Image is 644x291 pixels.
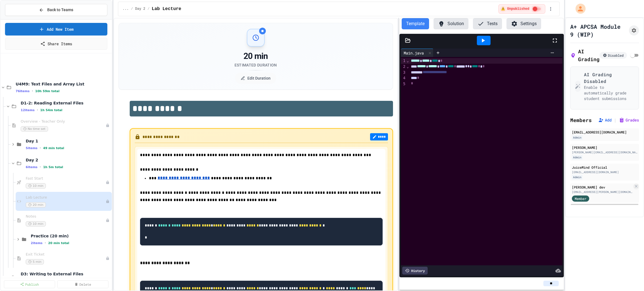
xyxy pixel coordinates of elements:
[5,38,107,50] a: Share Items
[629,25,639,35] button: Assignment Settings
[572,130,637,135] div: [EMAIL_ADDRESS][DOMAIN_NAME]
[26,176,106,181] span: Fast Start
[106,199,110,203] div: Unpublished
[43,165,63,169] span: 1h 5m total
[401,49,434,57] div: Main.java
[40,165,41,169] span: •
[498,4,545,14] div: ⚠️ Students cannot see this content! Click the toggle to publish it and make it visible to your c...
[575,196,586,201] span: Member
[621,269,638,285] iframe: chat widget
[106,256,110,260] div: Unpublished
[26,259,44,264] span: 5 min
[572,165,637,170] div: JuiceMind Official
[31,233,111,238] span: Practice (20 min)
[572,155,583,160] div: Admin
[26,221,46,226] span: 10 min
[148,7,150,11] span: /
[473,18,502,29] button: Tests
[47,7,73,13] span: Back to Teams
[106,180,110,184] div: Unpublished
[21,101,111,106] span: D1-2: Reading External Files
[26,195,106,200] span: Lab Lecture
[570,47,600,63] h2: AI Grading
[5,23,107,35] a: Add New Item
[26,165,37,169] span: 6 items
[572,175,583,180] div: Admin
[572,145,637,150] div: [PERSON_NAME]
[26,183,46,189] span: 10 min
[501,7,529,11] span: ⚠️ Unpublished
[401,50,427,56] div: Main.java
[40,146,41,150] span: •
[235,73,276,84] button: Edit Duration
[506,18,541,29] button: Settings
[434,18,468,29] button: Solution
[106,123,110,127] div: Unpublished
[406,58,409,63] span: Fold line
[26,139,111,144] span: Day 1
[401,75,406,81] div: 4
[4,280,55,288] a: Publish
[26,158,111,163] span: Day 2
[598,117,612,123] button: Add
[629,52,636,59] span: Enable AI Grading
[572,190,632,194] div: [EMAIL_ADDRESS][PERSON_NAME][DOMAIN_NAME]
[35,89,60,93] span: 10h 59m total
[48,241,69,245] span: 20 min total
[32,89,33,93] span: •
[401,70,406,76] div: 3
[600,52,627,59] div: Disabled
[31,241,42,245] span: 2 items
[106,218,110,222] div: Unpublished
[572,170,637,174] div: [EMAIL_ADDRESS][DOMAIN_NAME]
[570,116,592,124] h2: Members
[619,117,639,123] button: Grades
[402,18,429,29] button: Template
[16,82,111,87] span: U4M9: Text Files and Array List
[21,108,35,112] span: 12 items
[401,58,406,64] div: 1
[401,64,406,70] div: 2
[570,2,587,15] div: My Account
[16,89,30,93] span: 76 items
[572,185,632,190] div: [PERSON_NAME] dev
[40,108,62,112] span: 1h 54m total
[235,62,277,68] div: Estimated Duration
[402,267,428,275] div: History
[152,6,181,12] span: Lab Lecture
[26,252,106,257] span: Exit Ticket
[21,126,48,132] span: No time set
[598,244,638,268] iframe: chat widget
[26,214,106,219] span: Notes
[401,81,406,87] div: 5
[5,4,107,16] button: Back to Teams
[572,135,583,140] div: Admin
[57,280,108,288] a: Delete
[584,85,634,101] p: Enable to automatically grade student submissions
[406,64,409,69] span: Fold line
[21,119,106,124] span: Overview - Teacher Only
[131,7,133,11] span: /
[43,146,64,150] span: 49 min total
[135,7,145,11] span: Day 2
[572,150,637,154] div: [PERSON_NAME][EMAIL_ADDRESS][DOMAIN_NAME]
[614,117,617,123] span: |
[37,108,38,112] span: •
[26,202,46,207] span: 20 min
[570,23,627,38] h1: A+ APCSA Module 9 (WIP)
[26,146,37,150] span: 5 items
[45,241,46,245] span: •
[123,7,129,11] span: ...
[584,71,634,85] h3: AI Grading Disabled
[21,271,111,276] span: D3: Writing to External Files
[235,51,277,61] div: 20 min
